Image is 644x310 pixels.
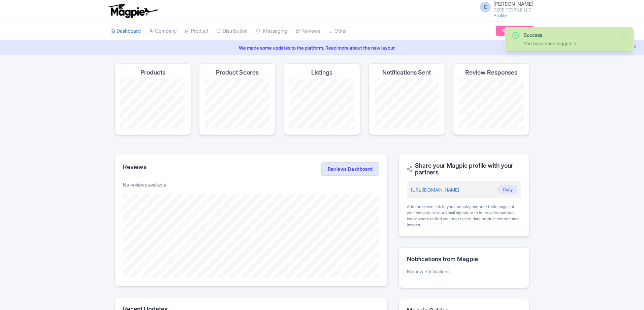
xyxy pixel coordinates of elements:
a: Reviews Dashboard [321,162,379,176]
small: DZEE TEXTILE LLC [493,8,534,12]
p: No new notifications. [407,268,521,275]
a: [URL][DOMAIN_NAME] [411,187,459,193]
h4: Notifications Sent [382,69,431,76]
a: Profile [493,12,507,18]
a: Subscription [496,26,534,36]
a: Dashboard [110,22,141,40]
button: Close [621,31,627,39]
a: Company [149,22,177,40]
h2: Share your Magpie profile with your partners [407,162,521,176]
a: We made some updates to the platform. Read more about the new layout [4,44,640,51]
h4: Product Scores [216,69,259,76]
a: Distribution [217,22,248,40]
h4: Review Responses [465,69,517,76]
div: You have been logged in [524,40,616,47]
a: Other [328,22,347,40]
button: Close announcement [632,44,637,51]
h4: Products [140,69,165,76]
a: E [PERSON_NAME] DZEE TEXTILE LLC [476,1,534,12]
a: Messaging [256,22,287,40]
img: logo-ab69f6fb50320c5b225c76a69d11143b.png [107,3,159,18]
button: Copy [498,185,517,194]
a: Product [185,22,208,40]
div: Add the above link to your industry partner / trade pages of your website or your email signature... [407,204,521,228]
h2: Notifications from Magpie [407,256,521,262]
div: Success [524,31,616,38]
h4: Listings [311,69,332,76]
span: E [480,2,491,12]
h2: Reviews [123,164,147,170]
p: No reviews available [123,181,379,188]
a: Reviews [295,22,320,40]
span: [PERSON_NAME] [493,1,534,7]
